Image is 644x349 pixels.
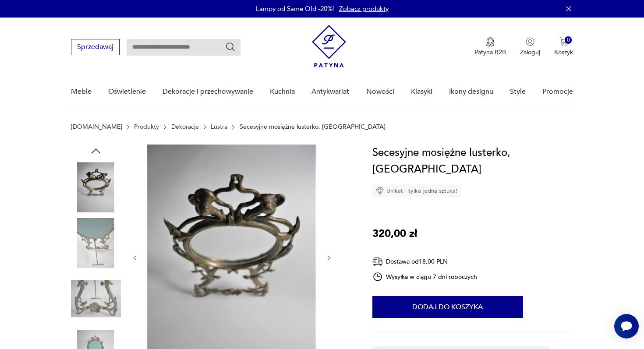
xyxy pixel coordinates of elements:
a: Kuchnia [270,75,295,109]
p: Zaloguj [520,48,540,56]
img: Zdjęcie produktu Secesyjne mosiężne lusterko, Francja [71,162,121,212]
a: Meble [71,75,92,109]
a: Klasyki [411,75,432,109]
button: Szukaj [225,42,236,52]
iframe: Smartsupp widget button [614,314,639,338]
a: Dekoracje [171,123,199,130]
img: Patyna - sklep z meblami i dekoracjami vintage [312,25,346,67]
a: Oświetlenie [108,75,146,109]
button: Patyna B2B [474,37,506,56]
div: Unikat - tylko jedna sztuka! [372,184,461,197]
a: Sprzedawaj [71,45,120,51]
h1: Secesyjne mosiężne lusterko, [GEOGRAPHIC_DATA] [372,145,573,178]
a: Dekoracje i przechowywanie [163,75,253,109]
a: Produkty [134,123,159,130]
a: Antykwariat [311,75,349,109]
img: Ikonka użytkownika [526,37,534,46]
p: Koszyk [554,48,573,56]
p: 320,00 zł [372,226,417,242]
a: Ikony designu [449,75,493,109]
p: Patyna B2B [474,48,506,56]
button: Sprzedawaj [71,39,120,55]
img: Zdjęcie produktu Secesyjne mosiężne lusterko, Francja [71,274,121,324]
button: Zaloguj [520,37,540,56]
div: Dostawa od 18,00 PLN [372,256,478,267]
div: 0 [565,36,572,44]
img: Ikona medalu [486,37,495,47]
div: Wysyłka w ciągu 7 dni roboczych [372,271,478,282]
a: Style [510,75,526,109]
a: [DOMAIN_NAME] [71,123,122,130]
a: Nowości [366,75,394,109]
button: Dodaj do koszyka [372,296,523,318]
p: Secesyjne mosiężne lusterko, [GEOGRAPHIC_DATA] [240,123,386,130]
img: Ikona dostawy [372,256,383,267]
a: Promocje [542,75,573,109]
a: Ikona medaluPatyna B2B [474,37,506,56]
a: Lustra [211,123,227,130]
img: Ikona koszyka [559,37,568,46]
button: 0Koszyk [554,37,573,56]
a: Zobacz produkty [339,4,389,13]
img: Ikona diamentu [376,187,384,195]
img: Zdjęcie produktu Secesyjne mosiężne lusterko, Francja [71,218,121,268]
p: Lampy od Same Old -20%! [256,4,335,13]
